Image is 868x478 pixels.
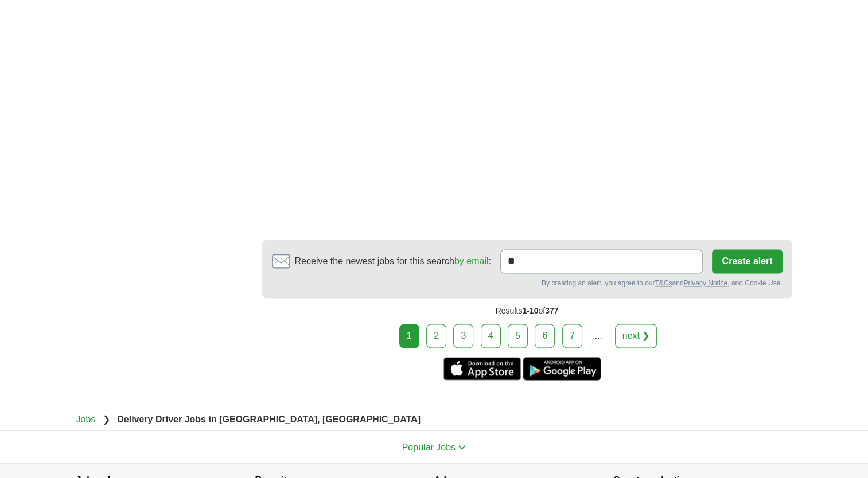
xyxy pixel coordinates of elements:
div: ... [587,324,610,347]
a: Get the iPhone app [443,357,521,380]
span: 1-10 [522,306,538,315]
a: Privacy Notice [683,279,727,287]
a: T&Cs [655,279,672,287]
a: 5 [508,324,528,348]
span: Popular Jobs [402,442,456,452]
a: 6 [535,324,555,348]
a: 3 [453,324,473,348]
span: 377 [545,306,558,315]
a: Jobs [76,414,96,424]
span: ❯ [103,414,110,424]
a: Get the Android app [523,357,601,380]
div: By creating an alert, you agree to our and , and Cookie Use. [272,278,783,288]
a: 2 [426,324,446,348]
button: Create alert [712,249,782,273]
div: 1 [399,324,419,348]
div: Results of [262,298,792,324]
a: 4 [481,324,501,348]
a: 7 [562,324,582,348]
a: next ❯ [615,324,657,348]
strong: Delivery Driver Jobs in [GEOGRAPHIC_DATA], [GEOGRAPHIC_DATA] [117,414,421,424]
img: toggle icon [458,445,466,450]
